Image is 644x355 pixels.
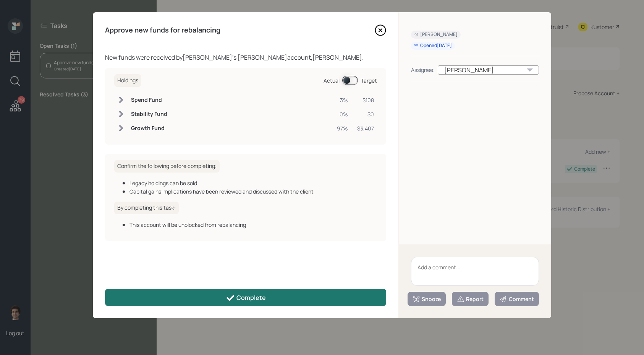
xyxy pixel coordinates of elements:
[408,292,446,306] button: Snooze
[105,26,220,34] h4: Approve new funds for rebalancing
[411,66,435,74] div: Assignee:
[357,96,374,104] div: $108
[357,110,374,118] div: $0
[129,179,377,187] div: Legacy holdings can be sold
[457,295,484,303] div: Report
[226,293,266,303] div: Complete
[500,295,534,303] div: Comment
[495,292,539,306] button: Comment
[131,97,167,103] h6: Spend Fund
[105,53,386,62] div: New funds were received by [PERSON_NAME] 's [PERSON_NAME] account, [PERSON_NAME] .
[337,124,348,132] div: 97%
[324,77,340,85] div: Actual
[337,110,348,118] div: 0%
[414,31,458,38] div: [PERSON_NAME]
[114,74,141,87] h6: Holdings
[114,160,220,173] h6: Confirm the following before completing:
[131,111,167,117] h6: Stability Fund
[414,42,452,49] div: Opened [DATE]
[114,202,179,214] h6: By completing this task:
[129,187,377,195] div: Capital gains implications have been reviewed and discussed with the client
[438,65,539,75] div: [PERSON_NAME]
[357,124,374,132] div: $3,407
[337,96,348,104] div: 3%
[413,295,441,303] div: Snooze
[129,221,377,229] div: This account will be unblocked from rebalancing
[105,289,386,306] button: Complete
[452,292,489,306] button: Report
[361,77,377,85] div: Target
[131,125,167,132] h6: Growth Fund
